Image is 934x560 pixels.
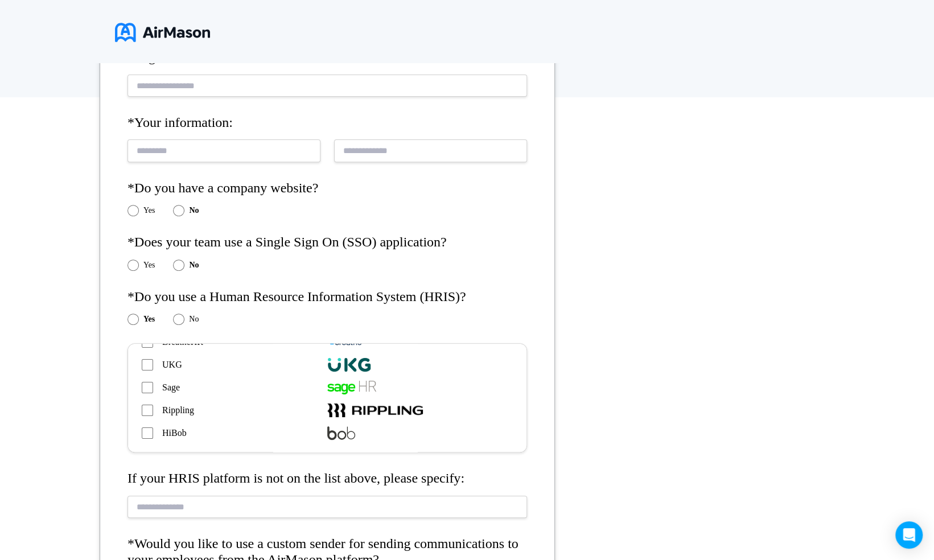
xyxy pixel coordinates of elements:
label: Yes [143,315,155,324]
h4: *Your information: [127,115,527,131]
input: Rippling [142,405,153,416]
input: UKG [142,359,153,370]
label: No [189,315,199,324]
img: logo [115,18,210,47]
label: Yes [143,206,155,215]
h4: *Do you use a Human Resource Information System (HRIS)? [127,289,527,305]
label: No [189,206,199,215]
input: HiBob [142,427,153,439]
span: Rippling [162,405,194,415]
h4: *Does your team use a Single Sign On (SSO) application? [127,234,527,250]
img: Rippling [327,403,423,417]
input: Sage [142,382,153,393]
h4: If your HRIS platform is not on the list above, please specify: [127,471,527,487]
span: UKG [162,360,182,370]
span: Sage [162,382,180,393]
label: No [189,261,199,270]
span: HiBob [162,428,187,438]
label: Yes [143,261,155,270]
div: Open Intercom Messenger [895,521,923,549]
h4: *Do you have a company website? [127,180,527,196]
img: SageHR [327,381,376,394]
img: UKG [327,358,371,372]
img: HiBob [327,426,355,440]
